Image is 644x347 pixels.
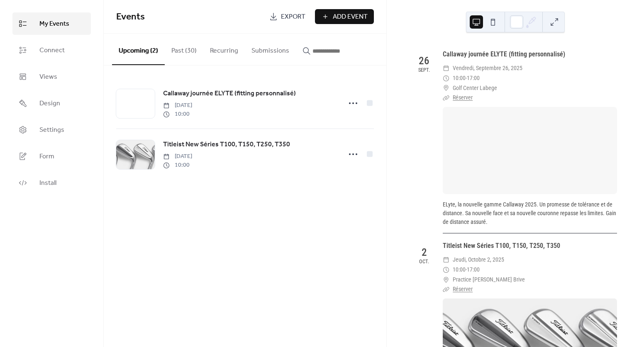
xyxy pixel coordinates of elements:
button: Past (30) [165,34,203,64]
div: ​ [443,265,449,275]
span: Callaway journée ELYTE (fitting personnalisé) [163,89,296,99]
span: 10:00 [453,265,466,275]
span: Add Event [333,12,368,22]
span: Settings [39,125,64,135]
button: Submissions [245,34,296,64]
span: Export [281,12,305,22]
a: Titleist New Séries T100, T150, T250, T350 [443,242,560,250]
div: 2 [422,247,427,257]
span: Install [39,178,56,188]
span: [DATE] [163,152,192,161]
div: ​ [443,275,449,285]
div: sept. [418,68,430,73]
a: Callaway journée ELYTE (fitting personnalisé) [163,88,296,99]
div: ​ [443,255,449,265]
a: Réserver [453,286,473,292]
span: Golf Center Labege [453,83,497,93]
a: Design [12,92,91,114]
span: 10:00 [163,161,192,170]
a: Install [12,172,91,194]
div: oct. [419,259,429,264]
a: Réserver [453,94,473,101]
span: 10:00 [163,110,192,119]
span: Practice [PERSON_NAME] Brive [453,275,525,285]
a: Form [12,145,91,167]
span: 17:00 [467,265,480,275]
span: My Events [39,19,69,29]
div: ELyte, la nouvelle gamme Callaway 2025. Un promesse de tolérance et de distance. Sa nouvelle face... [443,200,617,226]
span: 10:00 [453,73,466,83]
button: Recurring [203,34,245,64]
span: vendredi, septembre 26, 2025 [453,63,522,73]
a: My Events [12,12,91,35]
div: 26 [419,56,429,66]
div: ​ [443,73,449,83]
span: Views [39,72,57,82]
div: ​ [443,63,449,73]
span: - [466,265,467,275]
span: jeudi, octobre 2, 2025 [453,255,504,265]
div: ​ [443,284,449,294]
div: ​ [443,93,449,103]
button: Upcoming (2) [112,34,165,65]
a: Connect [12,39,91,61]
span: 17:00 [467,73,480,83]
span: - [466,73,467,83]
a: Views [12,66,91,88]
a: Settings [12,119,91,141]
span: Connect [39,46,65,56]
button: Add Event [315,9,374,24]
a: Export [263,9,312,24]
span: Form [39,152,54,162]
span: Titleist New Séries T100, T150, T250, T350 [163,140,290,150]
div: ​ [443,83,449,93]
a: Callaway journée ELYTE (fitting personnalisé) [443,50,565,58]
a: Titleist New Séries T100, T150, T250, T350 [163,139,290,150]
span: Design [39,99,60,109]
span: [DATE] [163,101,192,110]
span: Events [116,8,145,26]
